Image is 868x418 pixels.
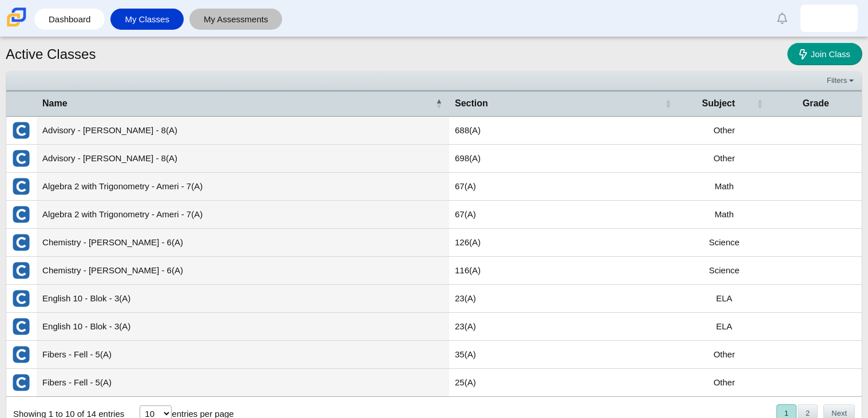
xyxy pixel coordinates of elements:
img: External class connected through Clever [12,233,30,252]
td: Science [679,229,770,257]
a: Alerts [770,6,795,31]
img: External class connected through Clever [12,205,30,224]
td: Other [679,341,770,369]
span: Subject : Activate to sort [756,91,763,116]
span: Grade [803,98,829,108]
td: Chemistry - [PERSON_NAME] - 6(A) [37,229,449,257]
span: Name : Activate to invert sorting [435,91,442,116]
td: English 10 - Blok - 3(A) [37,285,449,313]
span: Join Class [811,49,850,59]
td: Algebra 2 with Trigonometry - Ameri - 7(A) [37,173,449,201]
td: Other [679,117,770,145]
td: 67(A) [449,173,679,201]
td: 23(A) [449,313,679,341]
td: 688(A) [449,117,679,145]
img: Carmen School of Science & Technology [5,5,29,29]
a: My Assessments [195,9,277,30]
td: Chemistry - [PERSON_NAME] - 6(A) [37,257,449,285]
td: 67(A) [449,201,679,229]
img: External class connected through Clever [12,345,30,364]
span: Subject [702,98,735,108]
td: ELA [679,313,770,341]
img: External class connected through Clever [12,373,30,392]
td: Math [679,173,770,201]
td: Math [679,201,770,229]
td: ELA [679,285,770,313]
span: Name [42,98,68,108]
td: Science [679,257,770,285]
a: Join Class [787,43,862,65]
img: omar.martinezurend.a1J5N1 [820,9,838,27]
img: External class connected through Clever [12,121,30,140]
td: Algebra 2 with Trigonometry - Ameri - 7(A) [37,201,449,229]
img: External class connected through Clever [12,261,30,280]
img: External class connected through Clever [12,177,30,196]
a: Filters [824,75,859,86]
span: Section [455,98,488,108]
img: External class connected through Clever [12,149,30,168]
a: omar.martinezurend.a1J5N1 [800,5,858,32]
td: English 10 - Blok - 3(A) [37,313,449,341]
a: My Classes [116,9,178,30]
td: 116(A) [449,257,679,285]
td: Advisory - [PERSON_NAME] - 8(A) [37,145,449,173]
td: 25(A) [449,369,679,397]
td: 698(A) [449,145,679,173]
td: Advisory - [PERSON_NAME] - 8(A) [37,117,449,145]
td: Other [679,369,770,397]
td: 35(A) [449,341,679,369]
img: External class connected through Clever [12,289,30,308]
a: Carmen School of Science & Technology [5,21,29,31]
td: Fibers - Fell - 5(A) [37,369,449,397]
td: Fibers - Fell - 5(A) [37,341,449,369]
a: Dashboard [40,9,99,30]
td: 23(A) [449,285,679,313]
td: 126(A) [449,229,679,257]
td: Other [679,145,770,173]
span: Section : Activate to sort [665,91,672,116]
h1: Active Classes [6,45,96,64]
img: External class connected through Clever [12,317,30,336]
